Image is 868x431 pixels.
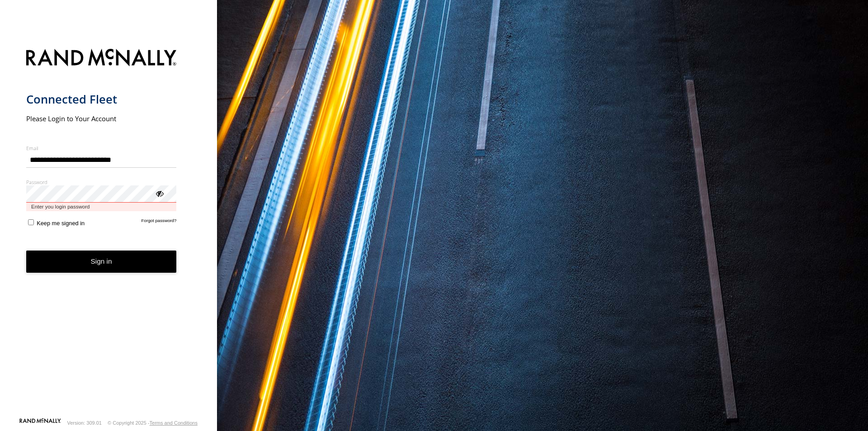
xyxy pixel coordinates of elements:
a: Forgot password? [142,218,177,227]
h2: Please Login to Your Account [26,114,177,123]
div: ViewPassword [155,189,164,198]
a: Terms and Conditions [150,420,198,426]
img: Rand McNally [26,47,177,70]
span: Enter you login password [26,203,177,211]
div: © Copyright 2025 - [108,420,198,426]
label: Email [26,145,177,152]
input: Keep me signed in [28,219,34,225]
a: Visit our Website [19,418,61,427]
form: main [26,43,191,417]
div: Version: 309.01 [67,420,102,426]
h1: Connected Fleet [26,92,177,107]
button: Sign in [26,251,177,273]
span: Keep me signed in [37,220,85,227]
label: Password [26,179,177,185]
